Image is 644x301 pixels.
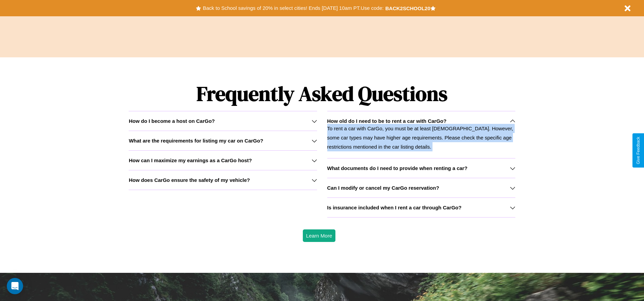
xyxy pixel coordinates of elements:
p: To rent a car with CarGo, you must be at least [DEMOGRAPHIC_DATA]. However, some car types may ha... [327,124,515,151]
button: Back to School savings of 20% in select cities! Ends [DATE] 10am PT.Use code: [201,3,385,13]
h3: Is insurance included when I rent a car through CarGo? [327,205,462,210]
h3: How can I maximize my earnings as a CarGo host? [129,157,252,163]
h3: What are the requirements for listing my car on CarGo? [129,138,263,144]
button: Learn More [303,229,336,242]
h3: How do I become a host on CarGo? [129,118,215,124]
h3: What documents do I need to provide when renting a car? [327,165,467,171]
div: Give Feedback [636,137,641,164]
h3: Can I modify or cancel my CarGo reservation? [327,185,439,191]
h3: How does CarGo ensure the safety of my vehicle? [129,177,250,183]
div: Open Intercom Messenger [7,278,23,294]
h3: How old do I need to be to rent a car with CarGo? [327,118,447,124]
h1: Frequently Asked Questions [129,76,515,111]
b: BACK2SCHOOL20 [385,5,430,11]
